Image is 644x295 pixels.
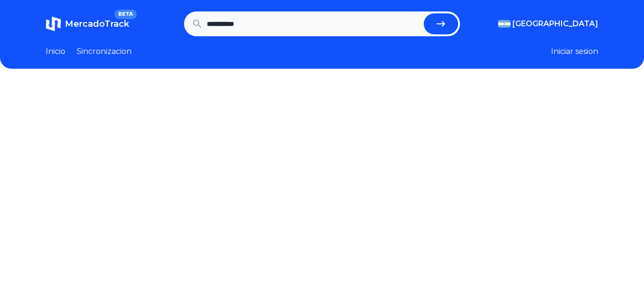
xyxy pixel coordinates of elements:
span: [GEOGRAPHIC_DATA] [512,18,598,30]
img: MercadoTrack [46,16,61,32]
a: Sincronizacion [77,46,132,57]
img: Argentina [498,20,511,28]
button: Iniciar sesion [551,46,598,57]
a: MercadoTrackBETA [46,16,129,32]
button: [GEOGRAPHIC_DATA] [498,18,598,30]
span: MercadoTrack [65,19,129,29]
span: BETA [114,10,137,19]
a: Inicio [46,46,65,57]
